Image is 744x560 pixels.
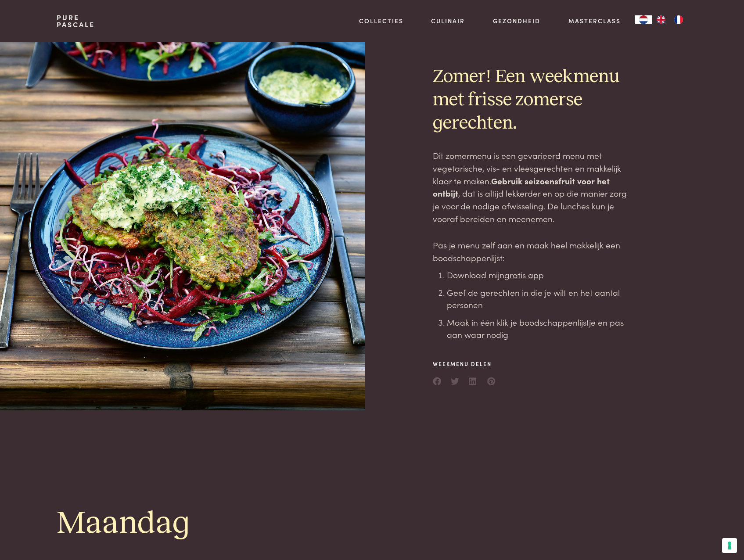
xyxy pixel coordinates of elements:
[568,16,621,25] a: Masterclass
[635,15,687,24] aside: Language selected: Nederlands
[57,14,95,28] a: PurePascale
[504,269,544,280] a: gratis app
[433,360,496,368] span: Weekmenu delen
[635,15,652,24] div: Language
[433,175,610,199] strong: Gebruik seizoensfruit voor het ontbijt
[447,269,634,281] li: Download mijn
[433,65,634,135] h2: Zomer! Een weekmenu met frisse zomerse gerechten.
[359,16,403,25] a: Collecties
[670,15,687,24] a: FR
[433,149,634,225] p: Dit zomermenu is een gevarieerd menu met vegetarische, vis- en vleesgerechten en makkelijk klaar ...
[635,15,652,24] a: NL
[433,239,634,264] p: Pas je menu zelf aan en maak heel makkelijk een boodschappenlijst:
[652,15,670,24] a: EN
[447,316,634,341] li: Maak in één klik je boodschappenlijstje en pas aan waar nodig
[722,538,737,553] button: Uw voorkeuren voor toestemming voor trackingtechnologieën
[57,504,687,543] h1: Maandag
[652,15,687,24] ul: Language list
[493,16,540,25] a: Gezondheid
[431,16,465,25] a: Culinair
[447,286,634,311] li: Geef de gerechten in die je wilt en het aantal personen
